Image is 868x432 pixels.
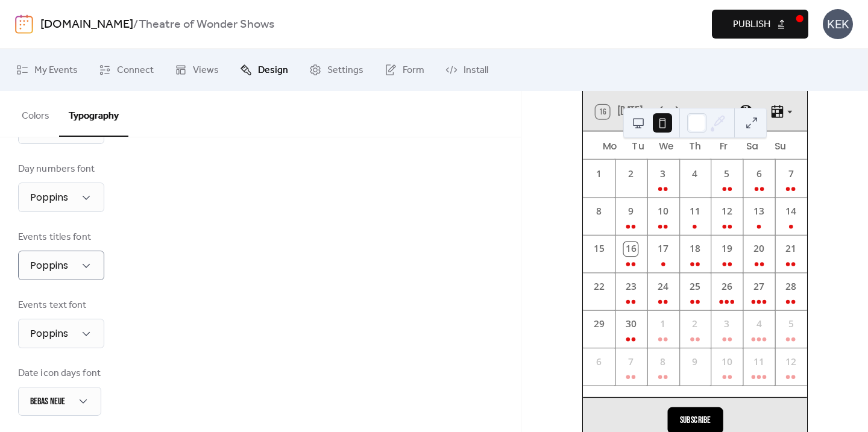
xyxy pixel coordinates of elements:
span: Install [464,63,488,78]
a: Install [436,54,497,86]
div: 3 [720,317,734,331]
div: 20 [752,242,766,256]
span: Poppins [30,327,68,340]
div: 7 [784,167,797,181]
div: 29 [591,317,605,331]
div: 10 [720,355,734,369]
div: 13 [752,204,766,218]
div: 9 [624,204,638,218]
div: 10 [656,204,670,218]
div: 15 [591,242,605,256]
a: Design [231,54,297,86]
div: Day numbers font [18,162,102,177]
span: Poppins [30,190,68,204]
img: logo [15,14,33,34]
div: Date icon days font [18,366,101,381]
div: 12 [720,204,734,218]
div: 2 [624,167,638,181]
span: Poppins [30,258,68,272]
div: Th [681,131,709,160]
a: Views [166,54,228,86]
div: 1 [591,167,605,181]
div: 27 [752,280,766,293]
div: 6 [752,167,766,181]
div: 25 [688,280,702,293]
div: Events titles font [18,230,102,245]
span: My Events [34,63,78,78]
div: 11 [752,355,766,369]
div: 8 [656,355,670,369]
a: [DOMAIN_NAME] [40,13,133,36]
span: Publish [733,17,770,32]
div: 23 [624,280,638,293]
div: 5 [720,167,734,181]
div: 21 [784,242,797,256]
div: 12 [784,355,797,369]
div: Sa [737,131,766,160]
a: Connect [90,54,163,86]
button: Typography [59,91,128,137]
div: We [652,131,681,160]
span: Connect [117,63,154,78]
div: 24 [656,280,670,293]
div: 1 [656,317,670,331]
div: 11 [688,204,702,218]
div: Su [766,131,794,160]
div: 16 [624,242,638,256]
div: 2 [688,317,702,331]
button: Publish [712,10,808,39]
div: 22 [591,280,605,293]
div: Tu [624,131,652,160]
div: 18 [688,242,702,256]
b: Theatre of Wonder Shows [139,13,274,36]
div: 26 [720,280,734,293]
span: Views [193,63,219,78]
span: Bebas Neue [30,396,65,407]
div: KEK [823,9,853,39]
div: 14 [784,204,797,218]
b: / [133,13,139,36]
div: 7 [624,355,638,369]
div: 30 [624,317,638,331]
div: 3 [656,167,670,181]
span: Form [403,63,424,78]
div: 6 [591,355,605,369]
div: 19 [720,242,734,256]
span: Settings [327,63,363,78]
div: Fr [709,131,737,160]
div: Mo [595,131,623,160]
a: My Events [7,54,87,86]
a: Settings [300,54,373,86]
div: 17 [656,242,670,256]
div: 9 [688,355,702,369]
span: Design [258,63,288,78]
div: 28 [784,280,797,293]
div: Events text font [18,298,102,313]
div: 4 [688,167,702,181]
div: 5 [784,317,797,331]
div: 8 [591,204,605,218]
button: Colors [12,91,59,136]
a: Form [376,54,433,86]
div: 4 [752,317,766,331]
